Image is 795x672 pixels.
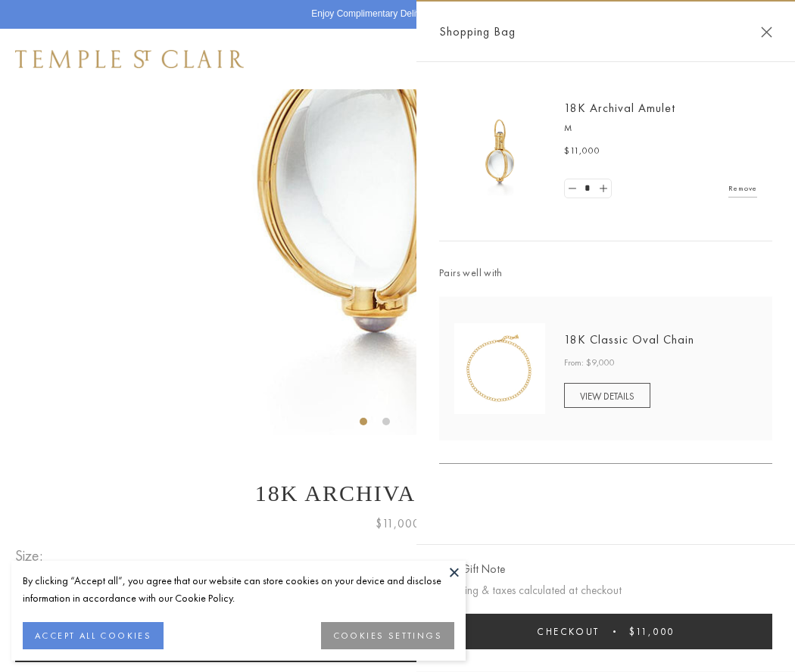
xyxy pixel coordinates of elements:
[23,622,164,649] button: ACCEPT ALL COOKIES
[15,543,48,568] span: Size:
[376,514,420,534] span: $11,000
[311,7,475,22] p: Enjoy Complimentary Delivery & Returns
[454,323,545,414] img: N88865-OV18
[761,26,772,38] button: Close Shopping Bag
[728,180,757,197] a: Remove
[321,622,454,649] button: COOKIES SETTINGS
[439,560,505,579] button: Add Gift Note
[537,625,600,638] span: Checkout
[564,356,615,371] span: From: $9,000
[565,179,580,198] a: Set quantity to 0
[439,22,516,42] span: Shopping Bag
[439,614,772,649] button: Checkout $11,000
[564,100,675,116] a: 18K Archival Amulet
[629,625,675,638] span: $11,000
[15,50,244,68] img: Temple St. Clair
[564,331,694,347] a: 18K Classic Oval Chain
[454,106,545,197] img: 18K Archival Amulet
[439,581,772,600] p: Shipping & taxes calculated at checkout
[15,481,780,506] h1: 18K Archival Amulet
[439,264,772,282] span: Pairs well with
[564,121,757,136] p: M
[564,144,600,159] span: $11,000
[23,572,454,607] div: By clicking “Accept all”, you agree that our website can store cookies on your device and disclos...
[564,383,650,408] a: VIEW DETAILS
[595,179,610,198] a: Set quantity to 2
[580,390,634,403] span: VIEW DETAILS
